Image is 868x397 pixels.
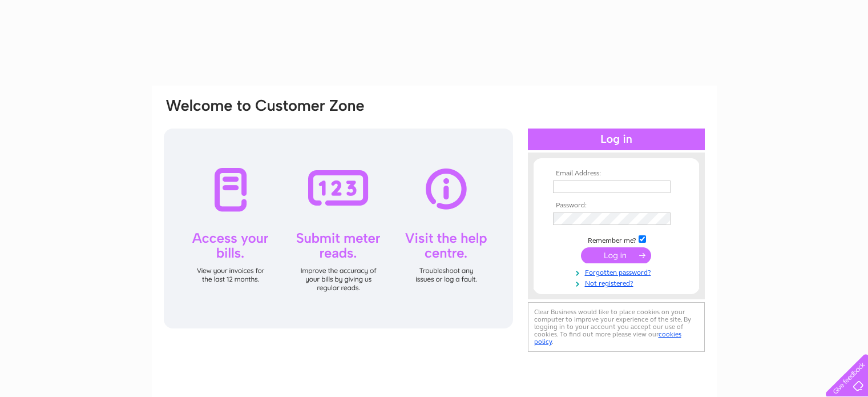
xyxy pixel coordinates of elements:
th: Email Address: [550,170,683,178]
div: Clear Business would like to place cookies on your computer to improve your experience of the sit... [528,302,705,352]
input: Submit [581,247,651,263]
a: Forgotten password? [553,266,683,277]
a: Not registered? [553,277,683,288]
td: Remember me? [550,234,683,245]
a: cookies policy [534,330,681,346]
th: Password: [550,202,683,210]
